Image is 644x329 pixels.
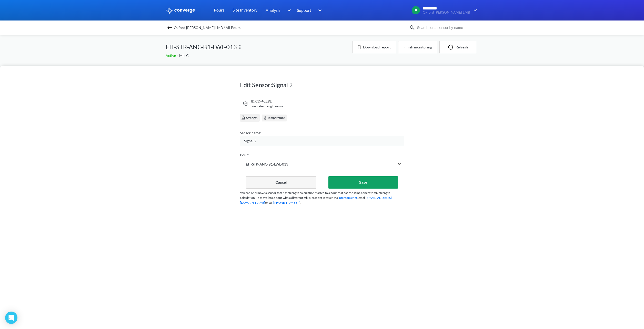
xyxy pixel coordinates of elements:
img: icon-search.svg [409,25,415,31]
input: Search for a sensor by name [415,25,477,30]
div: Sensor name: [240,130,404,136]
button: Save [328,176,398,189]
div: concrete strength sensor [251,104,284,109]
a: intercom chat [338,196,357,200]
div: Pour: [240,152,404,158]
span: Oxford [PERSON_NAME] LMB [423,11,470,14]
span: EIT-STR-ANC-B1-LWL-013 [240,161,288,167]
img: downArrow.svg [315,7,323,13]
span: Signal 2 [244,138,256,144]
a: [PHONE_NUMBER] [273,201,300,204]
span: Oxford [PERSON_NAME] LMB / All Pours [174,24,240,31]
button: Cancel [246,176,316,189]
h1: Edit Sensor: Signal 2 [240,81,404,89]
img: downArrow.svg [284,7,292,13]
img: logo_ewhite.svg [166,7,195,14]
span: Strength [246,116,258,121]
span: Support [297,7,311,13]
div: ID: CD-4EE9E [251,98,284,104]
a: [EMAIL_ADDRESS][DOMAIN_NAME] [240,196,392,204]
img: backspace.svg [167,25,173,31]
div: Open Intercom Messenger [5,312,17,324]
img: downArrow.svg [470,7,478,13]
p: You can only move a sensor that has strength calculation started to a pour that has the same conc... [240,191,404,205]
div: Temperature [262,115,287,121]
span: Analysis [266,7,280,13]
img: signal-icon.svg [243,100,249,107]
img: cube.svg [241,115,246,120]
img: temperature.svg [263,116,267,120]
